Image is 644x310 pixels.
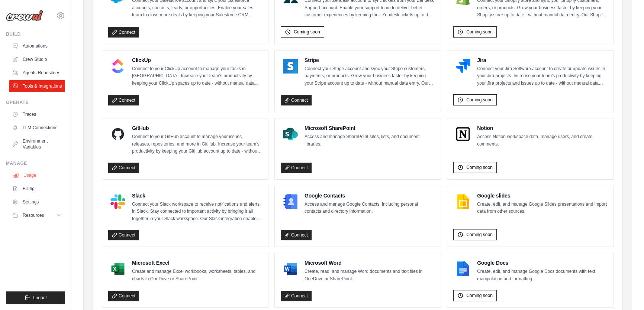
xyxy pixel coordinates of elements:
[477,133,607,148] p: Access Notion workspace data, manage users, and create comments.
[466,29,493,35] span: Coming soon
[110,127,125,141] img: GitHub Logo
[305,133,435,148] p: Access and manage SharePoint sites, lists, and document libraries.
[305,65,435,87] p: Connect your Stripe account and sync your Stripe customers, payments, or products. Grow your busi...
[283,127,298,141] img: Microsoft SharePoint Logo
[9,135,65,153] a: Environment Variables
[108,291,139,301] a: Connect
[9,67,65,79] a: Agents Repository
[132,268,262,283] p: Create and manage Excel workbooks, worksheets, tables, and charts in OneDrive or SharePoint.
[281,163,312,173] a: Connect
[108,230,139,240] a: Connect
[9,183,65,195] a: Billing
[283,194,298,209] img: Google Contacts Logo
[477,268,607,283] p: Create, edit, and manage Google Docs documents with text manipulation and formatting.
[33,295,47,301] span: Logout
[108,95,139,105] a: Connect
[477,65,607,87] p: Connect your Jira Software account to create or update issues in your Jira projects. Increase you...
[6,99,65,105] div: Operate
[305,201,435,215] p: Access and manage Google Contacts, including personal contacts and directory information.
[6,10,43,21] img: Logo
[9,122,65,134] a: LLM Connections
[132,201,262,223] p: Connect your Slack workspace to receive notifications and alerts in Slack. Stay connected to impo...
[132,259,262,267] h4: Microsoft Excel
[455,194,470,209] img: Google slides Logo
[455,59,470,74] img: Jira Logo
[283,261,298,276] img: Microsoft Word Logo
[294,29,320,35] span: Coming soon
[108,163,139,173] a: Connect
[305,56,435,64] h4: Stripe
[132,124,262,132] h4: GitHub
[132,56,262,64] h4: ClickUp
[305,124,435,132] h4: Microsoft SharePoint
[281,95,312,105] a: Connect
[132,133,262,155] p: Connect to your GitHub account to manage your issues, releases, repositories, and more in GitHub....
[23,212,44,218] span: Resources
[9,80,65,92] a: Tools & Integrations
[9,53,65,65] a: Crew Studio
[6,160,65,166] div: Manage
[10,169,66,181] a: Usage
[110,59,125,74] img: ClickUp Logo
[477,56,607,64] h4: Jira
[466,97,493,103] span: Coming soon
[455,127,470,141] img: Notion Logo
[132,65,262,87] p: Connect to your ClickUp account to manage your tasks in [GEOGRAPHIC_DATA]. Increase your team’s p...
[110,194,125,209] img: Slack Logo
[281,291,312,301] a: Connect
[9,108,65,120] a: Traces
[281,230,312,240] a: Connect
[9,40,65,52] a: Automations
[6,291,65,304] button: Logout
[455,261,470,276] img: Google Docs Logo
[466,232,493,238] span: Coming soon
[477,192,607,199] h4: Google slides
[305,192,435,199] h4: Google Contacts
[466,293,493,298] span: Coming soon
[466,164,493,170] span: Coming soon
[477,259,607,267] h4: Google Docs
[9,209,65,221] button: Resources
[477,124,607,132] h4: Notion
[477,201,607,215] p: Create, edit, and manage Google Slides presentations and import data from other sources.
[305,268,435,283] p: Create, read, and manage Word documents and text files in OneDrive or SharePoint.
[283,59,298,74] img: Stripe Logo
[110,261,125,276] img: Microsoft Excel Logo
[9,196,65,208] a: Settings
[132,192,262,199] h4: Slack
[108,27,139,37] a: Connect
[305,259,435,267] h4: Microsoft Word
[6,31,65,37] div: Build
